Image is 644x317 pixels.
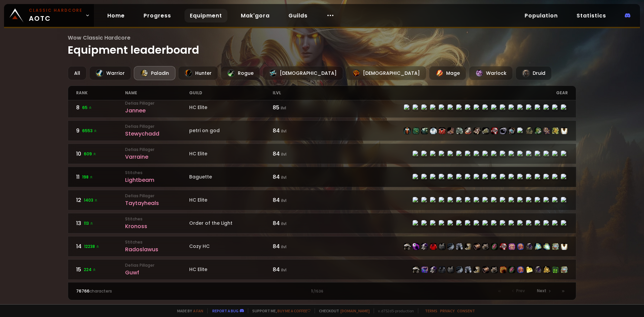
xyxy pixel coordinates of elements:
div: characters [76,288,199,294]
img: item-21625 [517,243,524,250]
small: ilvl [281,244,286,250]
img: item-23001 [508,243,515,250]
img: item-22429 [421,243,428,250]
div: Varraine [125,153,189,161]
div: name [125,86,189,100]
h1: Equipment leaderboard [68,34,577,58]
small: ilvl [281,105,286,111]
div: Paladin [134,66,175,80]
div: Warrior [89,66,131,80]
small: Stitches [125,216,189,222]
img: item-20264 [482,127,489,134]
img: item-23006 [552,243,559,250]
span: Prev [516,288,525,294]
img: item-19140 [500,243,506,250]
div: 84 [273,150,322,158]
span: 76766 [76,288,90,294]
img: item-22430 [474,266,480,273]
div: ilvl [273,86,322,100]
div: [DEMOGRAPHIC_DATA] [263,66,343,80]
small: ilvl [281,128,286,134]
img: item-23006 [561,266,568,273]
span: 1403 [84,197,98,203]
img: item-19950 [508,127,515,134]
a: 121403 Defias PillagerTaytayhealsHC Elite84 ilvlitem-22428item-21712item-22429item-2575item-22425... [68,190,577,210]
a: Terms [425,308,437,313]
a: 15224 Defias PillagerGuwfHC Elite84 ilvlitem-22428item-23036item-22429item-11840item-22425item-22... [68,259,577,280]
img: item-21625 [517,266,524,273]
span: 65 [82,105,92,111]
a: Classic HardcoreAOTC [4,4,94,27]
small: ilvl [281,174,286,180]
div: Warlock [469,66,513,80]
div: Cozy HC [189,243,273,250]
small: Defias Pillager [125,193,189,199]
img: item-21620 [508,266,515,273]
small: Defias Pillager [125,100,189,106]
small: Defias Pillager [125,262,189,268]
a: Buy me a coffee [277,308,311,313]
a: 11198 StitchesLightbeamBaguette84 ilvlitem-22428item-23036item-22429item-2576item-22425item-22431... [68,167,577,187]
div: HC Elite [189,197,273,204]
small: ilvl [281,267,286,273]
div: Order of the Light [189,220,273,227]
div: Lightbeam [125,176,189,184]
img: item-19885 [413,243,419,250]
div: 85 [273,103,322,112]
small: Stitches [125,239,189,245]
span: 224 [84,267,96,273]
div: Kronoss [125,222,189,230]
div: rank [76,86,125,100]
img: item-23056 [535,243,541,250]
img: item-16951 [474,127,480,134]
a: Home [102,9,130,22]
span: Support me, [248,308,311,313]
a: Consent [457,308,475,313]
div: [DEMOGRAPHIC_DATA] [346,66,426,80]
img: item-22424 [474,243,480,250]
img: item-21583 [526,243,533,250]
img: item-16954 [456,127,463,134]
img: item-19145 [439,127,445,134]
div: 12 [76,196,125,204]
div: 8 [76,103,125,112]
a: 10609 Defias PillagerVarraineHC Elite84 ilvlitem-22428item-21712item-22429item-2575item-22425item... [68,144,577,164]
div: HC Elite [189,150,273,157]
div: 84 [273,265,322,274]
a: 1412238 StitchesRadoslawusCozy HC84 ilvlitem-22428item-19885item-22429item-2575item-22425item-224... [68,236,577,257]
small: Stitches [125,170,189,176]
span: 609 [84,151,97,157]
span: Next [537,288,546,294]
img: item-21583 [535,266,541,273]
img: item-18510 [526,127,533,134]
div: 13 [76,219,125,227]
div: HC Elite [189,104,273,111]
div: 10 [76,150,125,158]
img: item-21507 [413,127,419,134]
img: item-5976 [561,127,568,134]
img: item-23036 [421,266,428,273]
a: Progress [138,9,176,22]
small: Classic Hardcore [29,7,83,13]
div: 15 [76,265,125,274]
img: item-5976 [561,243,568,250]
div: Rogue [221,66,260,80]
span: Made by [173,308,203,313]
span: 6553 [82,128,97,134]
span: Checkout [315,308,370,313]
img: item-2576 [430,127,437,134]
img: item-22428 [404,243,411,250]
img: item-22942 [543,266,550,273]
div: Stewychadd [125,129,189,138]
img: item-21210 [500,266,506,273]
div: Baguette [189,173,273,180]
img: item-22426 [491,266,498,273]
div: 84 [273,173,322,181]
img: item-22425 [447,266,454,273]
div: Jannee [125,106,189,115]
span: 198 [82,174,93,180]
small: Defias Pillager [125,123,189,129]
a: 96553 Defias PillagerStewychaddpetri on god84 ilvlitem-16955item-21507item-18810item-2576item-191... [68,120,577,141]
div: 1 [199,288,445,294]
a: 13113 StitchesKronossOrder of the Light84 ilvlitem-22428item-23036item-22429item-859item-22425ite... [68,213,577,233]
